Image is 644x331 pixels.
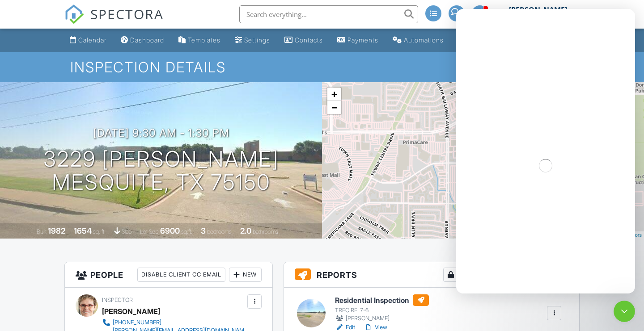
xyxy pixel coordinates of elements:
a: Zoom in [327,88,341,101]
div: [PERSON_NAME] [335,314,429,323]
div: [PHONE_NUMBER] [113,319,161,326]
div: Settings [244,36,270,44]
iframe: Intercom live chat [456,9,635,293]
span: slab [122,228,131,235]
h1: Inspection Details [70,59,574,75]
span: SPECTORA [90,4,164,23]
iframe: Intercom live chat [614,301,635,322]
a: Metrics [454,32,494,49]
a: Dashboard [117,32,168,49]
h3: [DATE] 9:30 am - 1:30 pm [93,127,229,139]
a: Residential Inspection TREC REI 7-6 [PERSON_NAME] [335,294,429,323]
h6: Residential Inspection [335,294,429,306]
a: [PHONE_NUMBER] [102,318,245,327]
a: Automations (Basic) [389,32,447,49]
span: sq. ft. [93,228,106,235]
div: Automations [404,36,444,44]
input: Search everything... [239,5,418,23]
h1: 3229 [PERSON_NAME] Mesquite, TX 75150 [43,147,279,195]
div: [PERSON_NAME] [509,5,567,14]
div: Contacts [295,36,323,44]
img: The Best Home Inspection Software - Spectora [64,4,84,24]
div: [PERSON_NAME] [102,305,160,318]
div: 3 [201,226,206,235]
a: Contacts [281,32,326,49]
div: Dashboard [130,36,164,44]
span: bedrooms [207,228,232,235]
div: 6900 [160,226,180,235]
a: Templates [175,32,224,49]
span: bathrooms [253,228,278,235]
div: New [229,268,262,282]
a: SPECTORA [64,12,164,31]
span: Built [37,228,47,235]
a: Settings [231,32,274,49]
div: 2.0 [240,226,251,235]
div: Calendar [78,36,106,44]
div: Templates [188,36,220,44]
div: TREC REI 7-6 [335,307,429,314]
a: Zoom out [327,101,341,114]
a: Calendar [66,32,110,49]
span: Inspector [102,297,133,303]
a: Payments [334,32,382,49]
div: Disable Client CC Email [137,268,225,282]
div: 1982 [48,226,65,235]
h3: People [65,262,272,288]
div: 1654 [74,226,92,235]
div: Locked [443,268,486,282]
span: sq.ft. [181,228,192,235]
span: Lot Size [140,228,159,235]
div: Payments [347,36,378,44]
h3: Reports [284,262,579,288]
